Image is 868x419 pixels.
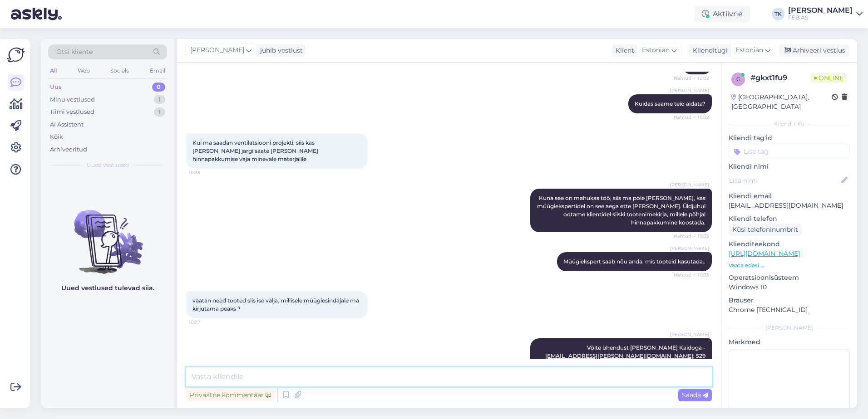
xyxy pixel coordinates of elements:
p: Brauser [729,296,850,305]
div: All [48,65,59,77]
img: No chats [41,194,174,275]
a: [EMAIL_ADDRESS][PERSON_NAME][DOMAIN_NAME] [545,352,693,359]
span: [PERSON_NAME] [190,45,244,55]
div: Klient [612,46,634,55]
p: Chrome [TECHNICAL_ID] [729,305,850,315]
span: 10:37 [189,319,223,326]
div: Web [76,65,92,77]
div: Arhiveeritud [50,145,87,154]
div: TK [772,8,784,20]
p: Klienditeekond [729,239,850,249]
span: Saada [682,391,708,399]
p: Uued vestlused tulevad siia. [61,283,154,293]
input: Lisa nimi [729,175,839,185]
div: Kõik [50,132,63,141]
span: [PERSON_NAME] [670,87,709,94]
p: Vaata edasi ... [729,261,850,269]
span: Otsi kliente [56,47,93,57]
div: AI Assistent [50,120,84,129]
span: [PERSON_NAME] [670,245,709,252]
div: Uus [50,83,62,92]
a: [URL][DOMAIN_NAME] [729,249,800,258]
span: Nähtud ✓ 10:32 [674,114,709,121]
span: Kui ma saadan ventilatsiooni projekti, siis kas [PERSON_NAME] järgi saate [PERSON_NAME] hinnapakk... [192,139,320,162]
div: 0 [152,83,165,92]
span: Uued vestlused [87,161,129,169]
p: Operatsioonisüsteem [729,273,850,283]
p: Kliendi nimi [729,162,850,171]
span: Võite ühendust [PERSON_NAME] Kaidoga - ; 529 1338. [545,344,707,367]
p: Märkmed [729,337,850,347]
div: Minu vestlused [50,95,95,104]
div: Email [148,65,167,77]
span: Kuidas saame teid aidata? [635,100,705,107]
div: juhib vestlust [256,46,303,55]
span: Nähtud ✓ 10:32 [674,75,709,82]
input: Lisa tag [729,145,850,158]
div: Arhiveeri vestlus [779,44,849,57]
div: Socials [108,65,131,77]
div: [PERSON_NAME] [788,7,853,14]
div: Aktiivne [695,6,750,22]
p: Kliendi tag'id [729,133,850,143]
div: Privaatne kommentaar [186,389,275,401]
span: Estonian [642,45,670,55]
span: Estonian [735,45,763,55]
div: Klienditugi [689,46,728,55]
div: Kliendi info [729,120,850,128]
div: [PERSON_NAME] [729,324,850,332]
span: [PERSON_NAME] [670,331,709,338]
span: [PERSON_NAME] [670,181,709,188]
p: Kliendi email [729,191,850,201]
span: Müügiekspert saab nõu anda, mis tooteid kasutada.. [563,258,705,265]
span: g [736,76,740,83]
span: Nähtud ✓ 10:35 [674,233,709,239]
div: Tiimi vestlused [50,107,94,117]
div: FEB AS [788,14,853,21]
div: # gkxt1fu9 [750,73,810,83]
span: Online [810,73,847,83]
p: Kliendi telefon [729,214,850,224]
span: Kuna see on mahukas töö, siis ma pole [PERSON_NAME], kas müügiekspertidel on see aega ette [PERSO... [537,195,707,226]
p: [EMAIL_ADDRESS][DOMAIN_NAME] [729,201,850,210]
p: Windows 10 [729,283,850,292]
div: 1 [154,107,165,117]
div: 1 [154,95,165,104]
a: [PERSON_NAME]FEB AS [788,7,863,21]
div: Küsi telefoninumbrit [729,224,802,236]
div: [GEOGRAPHIC_DATA], [GEOGRAPHIC_DATA] [731,93,832,112]
span: 10:33 [189,169,223,176]
span: vaatan need tooted siis ise välja. millisele müügiesindajale ma kirjutama peaks ? [192,297,360,312]
img: Askly Logo [7,46,25,63]
span: Nähtud ✓ 10:35 [674,272,709,278]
